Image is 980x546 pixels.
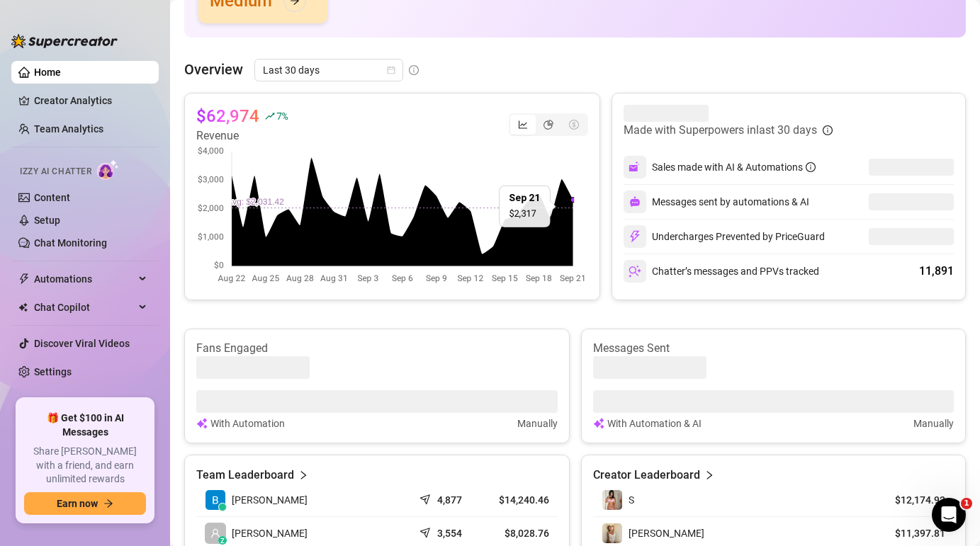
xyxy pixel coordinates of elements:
span: info-circle [409,65,419,75]
article: Creator Leaderboard [593,467,700,484]
img: Chat Copilot [18,302,28,312]
article: Overview [184,59,243,80]
span: 7 % [276,109,287,123]
span: [PERSON_NAME] [629,528,704,539]
div: Chatter’s messages and PPVs tracked [624,260,819,283]
span: Izzy AI Chatter [20,165,91,178]
span: [PERSON_NAME] [232,492,308,508]
span: send [419,524,434,538]
img: svg%3e [196,416,208,431]
span: user [210,528,220,538]
a: Team Analytics [34,123,103,135]
a: Creator Analytics [34,89,147,112]
article: $11,397.81 [881,526,945,540]
span: Last 30 days [263,59,395,81]
span: right [298,467,308,484]
a: Chat Monitoring [34,237,107,249]
img: logo-BBDzfeDw.svg [11,34,118,48]
a: Discover Viral Videos [34,338,130,349]
div: segmented control [509,113,588,136]
img: svg%3e [629,161,641,174]
span: dollar-circle [569,120,579,130]
div: Sales made with AI & Automations [652,159,816,175]
span: thunderbolt [18,273,30,285]
article: $8,028.76 [494,526,549,540]
span: line-chart [518,120,528,130]
span: Chat Copilot [34,296,135,319]
span: calendar [387,66,395,74]
span: S [629,494,634,506]
span: rise [265,111,275,121]
button: Earn nowarrow-right [24,492,146,515]
div: Undercharges Prevented by PriceGuard [624,225,825,248]
img: AI Chatter [97,159,119,180]
div: 11,891 [919,263,954,280]
span: pie-chart [543,120,553,130]
span: send [419,491,434,505]
span: Automations [34,268,135,290]
span: right [704,467,714,484]
article: Messages Sent [593,341,954,356]
span: 1 [961,498,972,509]
article: $12,174.92 [881,493,945,507]
img: svg%3e [629,196,641,207]
a: Setup [34,215,60,226]
article: 3,554 [437,526,462,540]
a: Home [34,67,61,78]
a: Settings [34,366,72,377]
span: info-circle [823,125,833,135]
span: Share [PERSON_NAME] with a friend, and earn unlimited rewards [24,445,146,487]
span: arrow-right [103,499,113,508]
img: Megan [602,523,622,543]
article: $14,240.46 [494,493,549,507]
div: Messages sent by automations & AI [624,190,809,213]
div: z [218,536,227,545]
img: svg%3e [593,416,604,431]
article: Manually [913,416,954,431]
article: With Automation [210,416,285,431]
span: info-circle [806,162,816,172]
article: Revenue [196,127,287,144]
article: Fans Engaged [196,341,558,356]
img: S [602,490,622,510]
span: [PERSON_NAME] [232,525,308,541]
article: Made with Superpowers in last 30 days [624,122,817,139]
span: Earn now [57,498,98,509]
article: $62,974 [196,105,259,127]
img: svg%3e [629,230,641,243]
iframe: Intercom live chat [932,498,966,532]
img: Barbara van der… [205,490,225,510]
img: svg%3e [629,265,641,278]
article: Team Leaderboard [196,467,294,484]
article: 4,877 [437,493,462,507]
span: 🎁 Get $100 in AI Messages [24,411,146,439]
a: Content [34,192,70,203]
article: With Automation & AI [607,416,702,431]
article: Manually [517,416,558,431]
